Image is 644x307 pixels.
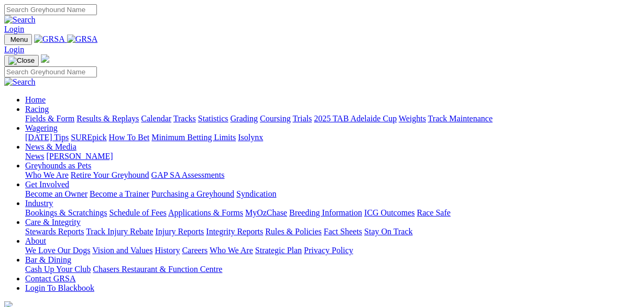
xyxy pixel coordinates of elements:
[289,208,362,217] a: Breeding Information
[8,56,35,65] img: Close
[25,265,640,274] div: Bar & Dining
[231,114,258,123] a: Grading
[4,15,36,25] img: Search
[71,170,149,179] a: Retire Your Greyhound
[46,152,113,161] a: [PERSON_NAME]
[25,227,640,236] div: Care & Integrity
[25,246,640,255] div: About
[255,246,302,255] a: Strategic Plan
[25,152,44,161] a: News
[265,227,322,236] a: Rules & Policies
[25,208,107,217] a: Bookings & Scratchings
[210,246,253,255] a: Who We Are
[151,189,234,198] a: Purchasing a Greyhound
[71,133,106,142] a: SUREpick
[77,114,139,123] a: Results & Replays
[25,95,46,104] a: Home
[25,105,49,113] a: Racing
[25,227,84,236] a: Stewards Reports
[25,236,46,245] a: About
[304,246,353,255] a: Privacy Policy
[245,208,287,217] a: MyOzChase
[364,208,414,217] a: ICG Outcomes
[4,4,97,15] input: Search
[25,265,91,274] a: Cash Up Your Club
[86,227,153,236] a: Track Injury Rebate
[25,246,90,255] a: We Love Our Dogs
[168,208,243,217] a: Applications & Forms
[25,199,53,208] a: Industry
[93,265,222,274] a: Chasers Restaurant & Function Centre
[25,208,640,218] div: Industry
[25,161,91,170] a: Greyhounds as Pets
[364,227,412,236] a: Stay On Track
[4,45,24,54] a: Login
[173,114,196,123] a: Tracks
[25,152,640,161] div: News & Media
[4,55,39,66] button: Toggle navigation
[206,227,263,236] a: Integrity Reports
[34,35,65,44] img: GRSA
[4,34,32,45] button: Toggle navigation
[155,227,204,236] a: Injury Reports
[155,246,180,255] a: History
[67,35,98,44] img: GRSA
[182,246,208,255] a: Careers
[151,170,225,179] a: GAP SA Assessments
[314,114,397,123] a: 2025 TAB Adelaide Cup
[25,255,71,264] a: Bar & Dining
[25,218,81,226] a: Care & Integrity
[25,283,94,292] a: Login To Blackbook
[25,189,640,199] div: Get Involved
[90,189,149,198] a: Become a Trainer
[25,133,69,142] a: [DATE] Tips
[25,114,74,123] a: Fields & Form
[4,25,24,33] a: Login
[25,170,640,180] div: Greyhounds as Pets
[236,189,276,198] a: Syndication
[417,208,450,217] a: Race Safe
[25,142,77,151] a: News & Media
[292,114,312,123] a: Trials
[25,189,88,198] a: Become an Owner
[25,170,69,179] a: Who We Are
[41,54,49,63] img: logo-grsa-white.png
[25,180,69,189] a: Get Involved
[109,133,150,142] a: How To Bet
[428,114,493,123] a: Track Maintenance
[109,208,166,217] a: Schedule of Fees
[151,133,236,142] a: Minimum Betting Limits
[92,246,152,255] a: Vision and Values
[399,114,426,123] a: Weights
[25,123,58,132] a: Wagering
[260,114,291,123] a: Coursing
[25,274,75,283] a: Contact GRSA
[198,114,228,123] a: Statistics
[141,114,171,123] a: Calendar
[25,114,640,123] div: Racing
[324,227,362,236] a: Fact Sheets
[25,133,640,142] div: Wagering
[4,77,36,87] img: Search
[238,133,263,142] a: Isolynx
[10,36,28,43] span: Menu
[4,66,97,77] input: Search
